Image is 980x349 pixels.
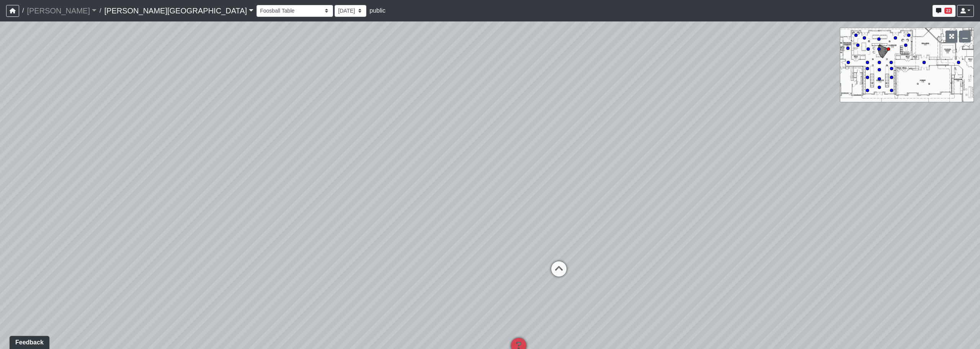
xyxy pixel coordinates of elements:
button: 22 [933,5,955,17]
a: [PERSON_NAME][GEOGRAPHIC_DATA] [104,3,253,18]
a: [PERSON_NAME] [27,3,96,18]
span: / [19,3,27,18]
span: / [96,3,104,18]
span: 22 [944,8,952,14]
span: public [369,7,385,14]
iframe: Ybug feedback widget [6,334,51,349]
